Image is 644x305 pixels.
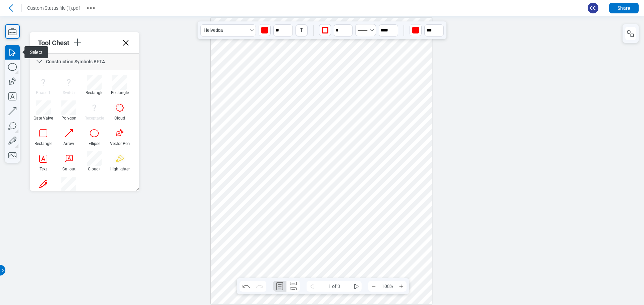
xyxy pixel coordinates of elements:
button: T [296,24,308,36]
div: Phase 1 [33,90,53,95]
span: 108% [379,281,396,292]
div: Gate Valve [33,116,53,121]
button: Share [609,3,639,13]
h1: Custom Status file (1).pdf [27,5,80,11]
button: Select Helvetica [200,24,256,36]
span: 1 of 3 [317,281,351,292]
div: Rectangle [110,90,130,95]
button: Single Page Layout [273,281,286,292]
button: Redo [253,281,266,292]
div: T [296,25,307,36]
div: Construction Symbols BETA [30,54,139,70]
div: Arrow [59,141,79,146]
div: Cloud+ [84,167,104,171]
div: Cloud [110,116,130,121]
div: Text [33,167,53,171]
div: Tool Chest [38,39,72,47]
span: CC [588,3,598,13]
div: Ellipse [84,141,104,146]
button: Undo [239,281,253,292]
div: Switch [59,90,79,95]
span: Construction Symbols BETA [46,59,105,64]
div: Polygon [59,116,79,121]
button: More actions [86,3,96,13]
div: Callout [59,167,79,171]
button: Zoom In [396,281,407,292]
button: Continuous Page Layout [286,281,300,292]
div: Vector Pen [110,141,130,146]
div: Highlighter [110,167,130,171]
button: Select Solid [355,24,376,36]
div: Rectangle [33,141,53,146]
button: some [351,281,362,292]
div: Helvetica [201,28,223,33]
div: Receptacle [84,116,104,121]
button: Zoom Out [368,281,379,292]
div: Rectangle [84,90,104,95]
